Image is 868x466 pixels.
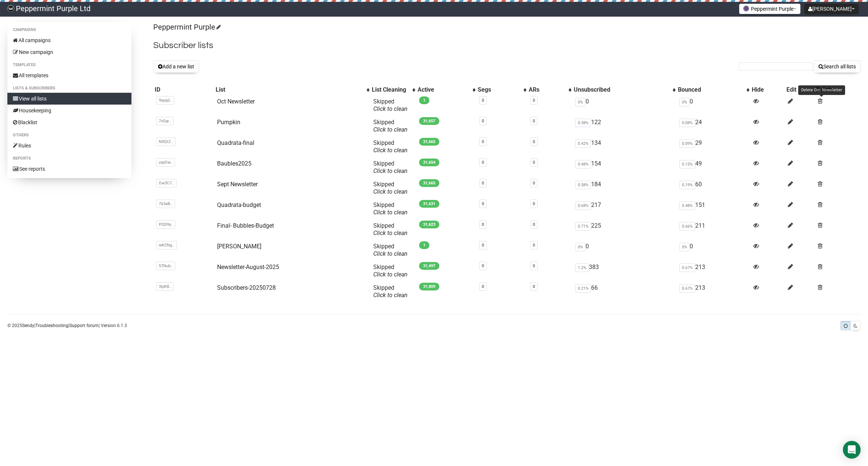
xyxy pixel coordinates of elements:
[156,282,174,291] span: 3IpK8..
[572,240,677,261] td: 0
[373,98,408,112] span: Skipped
[217,222,274,229] a: Final- Bubbles-Budget
[373,105,408,112] a: Click to clean
[217,284,276,291] a: Subscribers-20250728
[217,181,258,188] a: Sept Newsletter
[679,201,695,210] span: 0.48%
[153,23,220,31] a: Peppermint Purple
[572,116,677,136] td: 122
[7,69,131,81] a: All templates
[814,60,861,73] button: Search all lists
[482,119,484,123] a: 0
[419,221,439,228] span: 31,623
[533,119,535,123] a: 0
[572,157,677,178] td: 154
[373,209,408,216] a: Click to clean
[373,126,408,133] a: Click to clean
[572,219,677,240] td: 225
[679,98,690,106] span: 0%
[529,86,565,93] div: ARs
[156,96,174,105] span: 9qxqd..
[416,85,476,95] th: Active: No sort applied, activate to apply an ascending sort
[786,86,813,93] div: Edit
[153,39,861,52] h2: Subscriber lists
[7,116,131,128] a: Blacklist
[419,262,439,270] span: 31,497
[679,119,695,127] span: 0.08%
[798,85,845,95] div: Delete Oct Newsletter
[676,219,750,240] td: 211
[7,84,131,93] li: Lists & subscribers
[533,284,535,289] a: 0
[35,323,68,328] a: Troubleshooting
[153,60,199,73] button: Add a new list
[216,86,363,93] div: List
[373,222,408,237] span: Skipped
[678,86,743,93] div: Bounced
[752,86,783,93] div: Hide
[676,178,750,198] td: 60
[575,201,591,210] span: 0.68%
[7,163,131,175] a: See reports
[572,178,677,198] td: 184
[156,117,174,125] span: 7vGqr..
[679,222,695,231] span: 0.66%
[373,181,408,195] span: Skipped
[575,160,591,169] span: 0.48%
[676,116,750,136] td: 24
[419,159,439,166] span: 31,654
[373,271,408,278] a: Click to clean
[217,201,261,208] a: Quadrata-budget
[533,139,535,144] a: 0
[153,85,214,95] th: ID: No sort applied, sorting is disabled
[482,139,484,144] a: 0
[7,25,131,34] li: Campaigns
[679,181,695,189] span: 0.19%
[676,157,750,178] td: 49
[373,201,408,216] span: Skipped
[373,243,408,257] span: Skipped
[7,322,127,330] p: © 2025 | | | Version 6.1.3
[217,139,254,146] a: Quadrata-final
[156,137,176,146] span: N0QtZ..
[7,105,131,116] a: Housekeeping
[69,323,99,328] a: Support forum
[214,85,370,95] th: List: No sort applied, activate to apply an ascending sort
[373,119,408,133] span: Skipped
[533,201,535,206] a: 0
[7,131,131,140] li: Others
[533,160,535,165] a: 0
[419,117,439,125] span: 31,657
[419,283,439,290] span: 31,809
[676,240,750,261] td: 0
[679,243,690,251] span: 0%
[679,160,695,169] span: 0.15%
[155,86,213,93] div: ID
[676,281,750,302] td: 213
[419,179,439,187] span: 31,665
[373,147,408,154] a: Click to clean
[575,98,586,106] span: 0%
[7,34,131,46] a: All campaigns
[156,262,175,270] span: 57Nub..
[482,98,484,103] a: 0
[679,284,695,293] span: 0.67%
[482,284,484,289] a: 0
[156,158,175,167] span: zvpOw..
[572,136,677,157] td: 134
[478,86,520,93] div: Segs
[419,96,429,104] span: 1
[527,85,572,95] th: ARs: No sort applied, activate to apply an ascending sort
[373,139,408,154] span: Skipped
[7,46,131,58] a: New campaign
[419,200,439,208] span: 31,631
[482,160,484,165] a: 0
[482,243,484,248] a: 0
[572,85,677,95] th: Unsubscribed: No sort applied, activate to apply an ascending sort
[7,61,131,69] li: Templates
[476,85,527,95] th: Segs: No sort applied, activate to apply an ascending sort
[575,119,591,127] span: 0.38%
[373,292,408,299] a: Click to clean
[533,98,535,103] a: 0
[217,160,251,167] a: Baubles2025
